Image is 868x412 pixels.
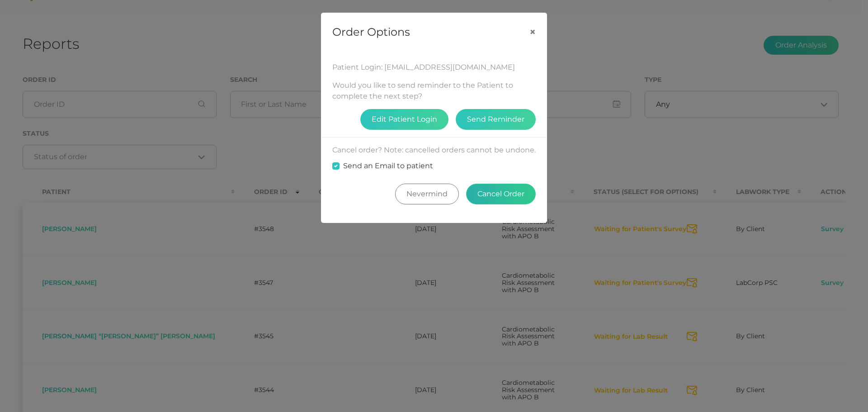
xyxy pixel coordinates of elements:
div: Patient Login: [EMAIL_ADDRESS][DOMAIN_NAME] [332,62,536,73]
button: Nevermind [395,184,459,204]
label: Send an Email to patient [343,161,433,171]
button: Cancel Order [466,184,536,204]
div: Would you like to send reminder to the Patient to complete the next step? Cancel order? Note: can... [321,51,547,223]
button: Send Reminder [456,109,536,130]
button: Edit Patient Login [360,109,448,130]
h5: Order Options [332,24,410,40]
button: Close [519,13,547,51]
